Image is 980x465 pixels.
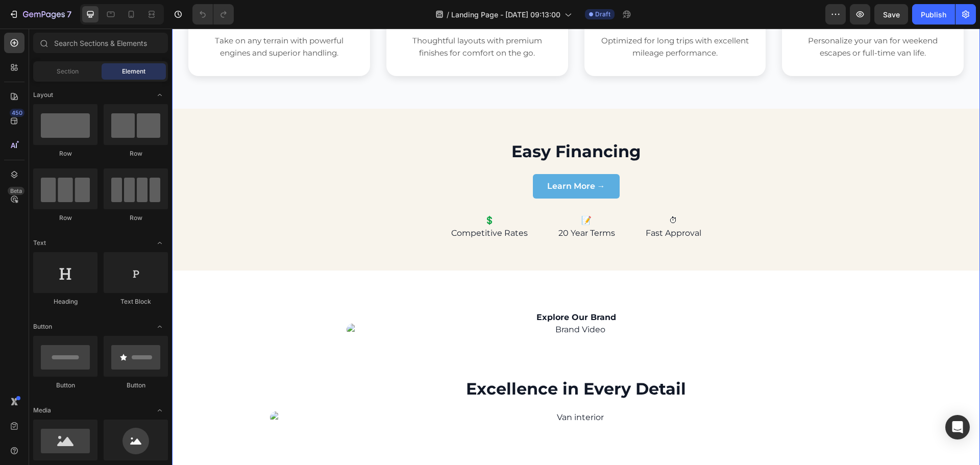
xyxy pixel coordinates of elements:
[175,295,634,307] img: Brand Video
[33,33,168,53] input: Search Sections & Elements
[33,90,53,100] span: Layout
[122,67,145,76] span: Element
[10,109,24,117] div: 450
[945,415,970,439] div: Open Intercom Messenger
[192,4,234,25] div: Undo/Redo
[4,4,76,25] button: 7
[104,213,168,223] div: Row
[451,9,560,20] span: Landing Page - [DATE] 09:13:00
[57,67,79,76] span: Section
[152,235,168,251] span: Toggle open
[33,406,51,415] span: Media
[172,29,980,465] iframe: Design area
[279,185,356,211] p: 💲 Competitive Rates
[386,185,443,211] p: 📝 20 Year Terms
[104,381,168,390] div: Button
[33,297,97,306] div: Heading
[921,9,946,20] div: Publish
[474,185,529,211] p: ⏱ Fast Approval
[98,348,710,373] h2: Excellence in Every Detail
[447,9,449,20] span: /
[874,4,908,25] button: Save
[67,8,71,20] p: 7
[33,322,52,331] span: Button
[883,10,900,19] span: Save
[33,213,97,223] div: Row
[152,319,168,335] span: Toggle open
[152,402,168,419] span: Toggle open
[104,297,168,306] div: Text Block
[152,87,168,103] span: Toggle open
[104,149,168,158] div: Row
[33,381,97,390] div: Button
[98,383,710,395] img: Van interior
[8,187,24,195] div: Beta
[33,238,46,248] span: Text
[595,10,610,19] span: Draft
[33,149,97,158] div: Row
[175,283,634,295] h2: Explore Our Brand
[361,145,448,170] a: Learn More →
[912,4,955,25] button: Publish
